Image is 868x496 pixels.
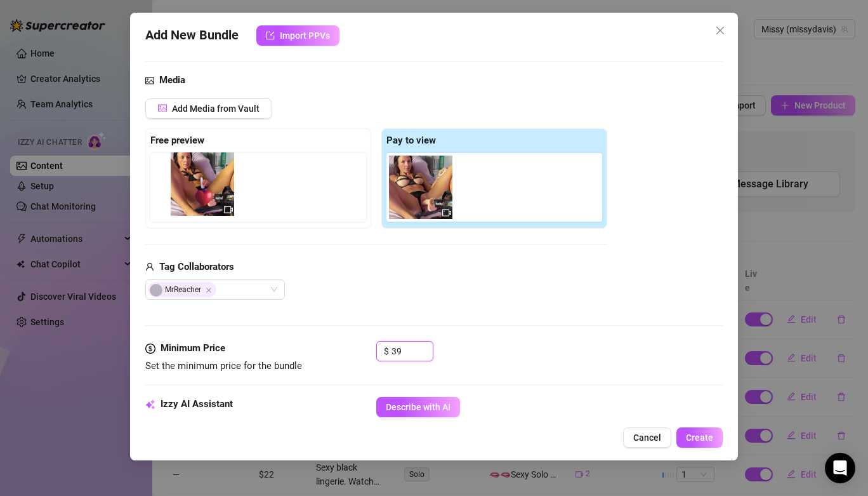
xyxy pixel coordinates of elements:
button: Describe with AI [376,397,460,417]
span: Close [710,25,730,36]
span: close [715,25,725,36]
span: dollar [145,341,155,356]
span: Cancel [633,432,661,443]
strong: Izzy AI Assistant [161,398,233,410]
strong: Media [159,74,185,86]
button: Close [710,20,730,41]
span: Describe with AI [386,402,450,412]
button: Create [676,427,723,448]
strong: Tag Collaborators [159,261,234,272]
strong: Minimum Price [161,342,225,354]
span: Create [686,432,713,443]
span: Import PPVs [280,30,330,41]
span: import [266,31,275,40]
span: Add Media from Vault [172,104,260,114]
button: Cancel [623,427,671,448]
button: Import PPVs [256,25,339,46]
span: MrReacher [148,282,216,297]
span: Set the minimum price for the bundle [145,360,302,372]
strong: Free preview [150,135,204,146]
span: picture [158,104,167,112]
span: Close [206,287,212,293]
button: Add Media from Vault [145,98,272,119]
span: picture [145,73,154,88]
span: user [145,260,154,275]
strong: Pay to view [386,135,436,146]
div: Open Intercom Messenger [825,453,855,483]
span: Add New Bundle [145,25,239,46]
